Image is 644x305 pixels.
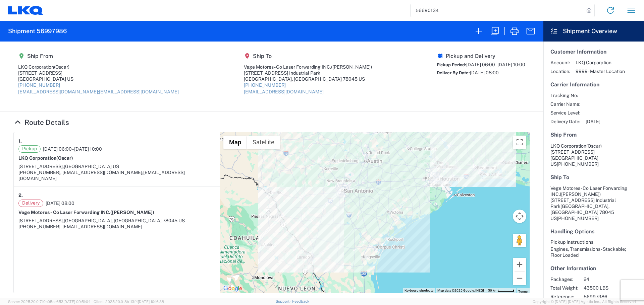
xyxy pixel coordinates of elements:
span: Server: 2025.20.0-710e05ee653 [8,300,91,304]
span: (Oscar) [54,64,69,70]
span: Vege Motores - Co Laser Forwarding INC. [STREET_ADDRESS] Industrial Park [550,185,627,209]
h5: Other Information [550,265,637,272]
h6: Pickup Instructions [550,239,637,245]
button: Toggle fullscreen view [513,136,526,149]
h5: Pickup and Delivery [437,53,525,59]
h5: Ship To [244,53,372,59]
span: [GEOGRAPHIC_DATA] US [64,164,119,169]
a: Feedback [292,299,309,303]
h5: Ship From [550,132,637,138]
span: 24 [584,276,641,282]
span: Total Weight: [550,285,578,291]
button: Show satellite imagery [247,136,280,149]
div: [GEOGRAPHIC_DATA], [GEOGRAPHIC_DATA] 78045 US [244,76,372,82]
span: [DATE] 06:00 - [DATE] 10:00 [43,146,102,152]
span: LKQ Corporation [576,60,625,66]
span: ([PERSON_NAME]) [110,210,154,215]
span: ([PERSON_NAME]) [331,64,372,70]
button: Zoom in [513,258,526,271]
div: [PHONE_NUMBER], [EMAIL_ADDRESS][DOMAIN_NAME] [18,224,215,230]
input: Shipment, tracking or reference number [411,4,584,17]
span: [DATE] 06:00 - [DATE] 10:00 [466,62,525,67]
h5: Customer Information [550,49,637,55]
div: Engines, Transmissions - Stackable; Floor Loaded [550,246,637,258]
span: Reference: [550,294,578,300]
span: Client: 2025.20.0-8b113f4 [94,300,164,304]
span: Account: [550,60,570,66]
a: Open this area in Google Maps (opens a new window) [222,284,244,293]
span: [GEOGRAPHIC_DATA], [GEOGRAPHIC_DATA] 78045 US [64,218,185,223]
span: Deliver By Date: [437,70,470,75]
span: [STREET_ADDRESS] [550,149,595,155]
span: 56997986 [584,294,641,300]
strong: 1. [18,137,22,145]
h5: Handling Options [550,228,637,235]
span: Carrier Name: [550,101,580,107]
address: [GEOGRAPHIC_DATA] US [550,143,637,167]
span: 43500 LBS [584,285,641,291]
span: [DATE] 09:51:04 [63,300,91,304]
address: [GEOGRAPHIC_DATA], [GEOGRAPHIC_DATA] 78045 US [550,185,637,221]
img: Google [222,284,244,293]
h5: Ship From [18,53,179,59]
span: Pickup [18,145,41,153]
span: Map data ©2025 Google, INEGI [437,289,484,292]
span: Service Level: [550,110,580,116]
span: Location: [550,68,570,74]
div: [STREET_ADDRESS] Industrial Park [244,70,372,76]
span: (Oscar) [586,143,602,149]
a: [PHONE_NUMBER] [18,82,60,88]
button: Map camera controls [513,210,526,223]
span: [DATE] 08:00 [470,70,499,75]
h2: Shipment 56997986 [8,27,67,35]
span: [DATE] [586,119,600,125]
button: Keyboard shortcuts [405,288,433,293]
a: Support [276,299,292,303]
div: [STREET_ADDRESS] [18,70,179,76]
span: Copyright © [DATE]-[DATE] Agistix Inc., All Rights Reserved [533,299,636,305]
a: Hide Details [13,118,69,127]
div: [PHONE_NUMBER], [EMAIL_ADDRESS][DOMAIN_NAME];[EMAIL_ADDRESS][DOMAIN_NAME] [18,169,215,181]
strong: 2. [18,191,23,200]
h5: Carrier Information [550,81,637,88]
span: Packages: [550,276,578,282]
strong: Vege Motores - Co Laser Forwarding INC. [18,210,154,215]
button: Map Scale: 50 km per 46 pixels [486,288,516,293]
a: [EMAIL_ADDRESS][DOMAIN_NAME];[EMAIL_ADDRESS][DOMAIN_NAME] [18,89,179,94]
span: 50 km [488,289,497,292]
span: [PHONE_NUMBER] [557,216,599,221]
span: [DATE] 08:00 [46,200,74,206]
a: [PHONE_NUMBER] [244,82,286,88]
span: Delivery [18,200,43,207]
div: LKQ Corporation [18,64,179,70]
a: [EMAIL_ADDRESS][DOMAIN_NAME] [244,89,324,94]
span: [STREET_ADDRESS], [18,164,64,169]
span: Tracking No: [550,92,580,98]
span: ([PERSON_NAME]) [560,192,601,197]
span: Delivery Date: [550,119,580,125]
span: [DATE] 10:16:38 [138,300,164,304]
h5: Ship To [550,174,637,180]
span: 9999 - Master Location [576,68,625,74]
div: Vege Motores - Co Laser Forwarding INC. [244,64,372,70]
button: Show street map [223,136,247,149]
button: Drag Pegman onto the map to open Street View [513,234,526,247]
span: LKQ Corporation [550,143,586,149]
span: (Oscar) [56,155,73,161]
span: [PHONE_NUMBER] [557,161,599,167]
div: [GEOGRAPHIC_DATA] US [18,76,179,82]
span: [STREET_ADDRESS], [18,218,64,223]
a: Terms [518,290,528,293]
button: Zoom out [513,272,526,285]
span: Pickup Period: [437,62,466,67]
header: Shipment Overview [543,21,644,42]
strong: LKQ Corporation [18,155,73,161]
